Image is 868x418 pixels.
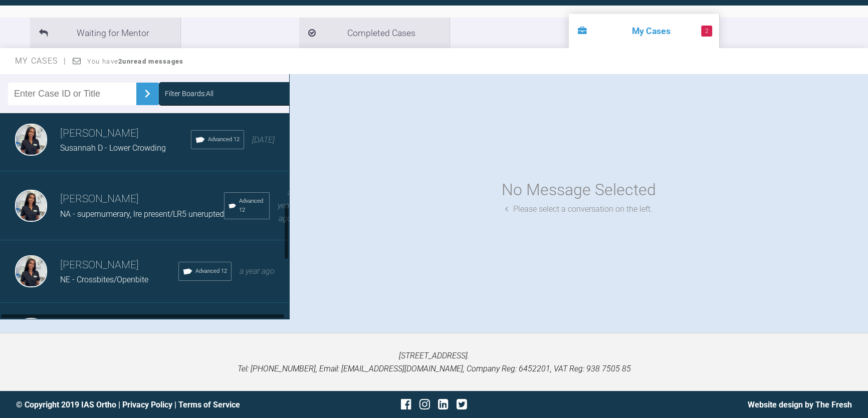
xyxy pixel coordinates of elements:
p: [STREET_ADDRESS]. Tel: [PHONE_NUMBER], Email: [EMAIL_ADDRESS][DOMAIN_NAME], Company Reg: 6452201,... [16,349,852,375]
div: Please select a conversation on the left. [505,203,653,216]
img: chevronRight.28bd32b0.svg [139,86,155,102]
li: Waiting for Mentor [30,18,180,48]
a: Website design by The Fresh [748,400,852,409]
span: NA - supernumerary, lre present/LR5 unerupted [60,209,224,219]
input: Enter Case ID or Title [8,83,136,105]
span: Advanced 12 [195,267,227,276]
span: Susannah D - Lower Crowding [60,143,166,153]
span: a year ago [240,266,275,276]
span: Advanced 12 [239,197,265,215]
div: Filter Boards: All [165,88,213,99]
span: [DATE] [252,135,275,145]
li: Completed Cases [299,18,450,48]
span: NE - Crossbites/Openbite [60,275,148,284]
h3: [PERSON_NAME] [60,257,178,274]
a: Privacy Policy [122,400,172,409]
a: Terms of Service [178,400,240,409]
span: You have [87,58,184,65]
span: Advanced 12 [208,135,240,144]
h3: [PERSON_NAME] [60,125,191,142]
span: a year ago [278,188,292,223]
img: Mariam Samra [15,255,47,287]
span: 2 [701,26,712,37]
img: Mariam Samra [15,124,47,156]
img: Mariam Samra [15,190,47,222]
div: No Message Selected [502,177,656,203]
strong: 2 unread messages [118,58,183,65]
span: My Cases [15,56,67,66]
h3: [PERSON_NAME] [60,191,224,208]
li: My Cases [569,14,719,48]
div: © Copyright 2019 IAS Ortho | | [16,398,295,411]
